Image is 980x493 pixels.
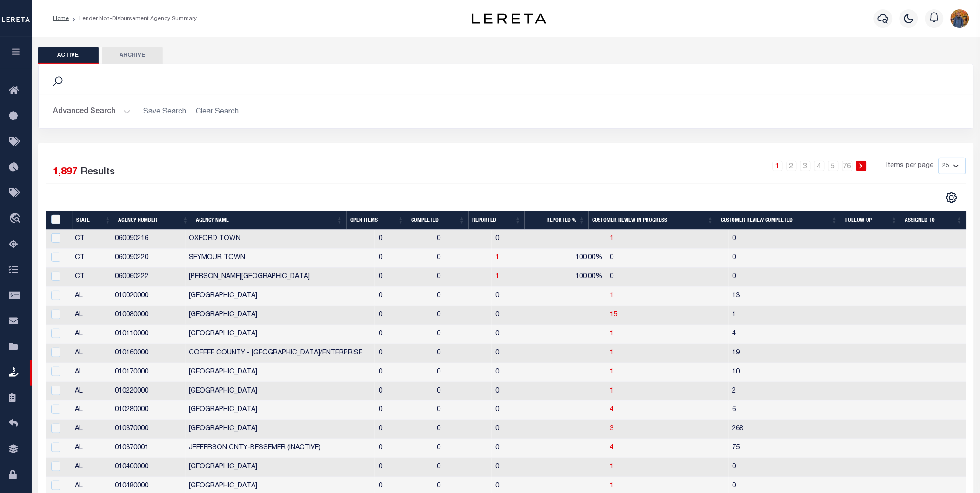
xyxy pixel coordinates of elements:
[589,211,717,230] th: Customer Review In Progress: activate to sort column ascending
[492,420,545,439] td: 0
[71,287,111,306] td: AL
[525,211,589,230] th: Reported %: activate to sort column ascending
[111,306,185,325] td: 010080000
[53,103,131,121] button: Advanced Search
[492,458,545,477] td: 0
[111,382,185,401] td: 010220000
[729,420,847,439] td: 268
[81,165,115,180] label: Results
[610,406,613,413] a: 4
[102,47,163,64] button: Archive
[46,211,73,230] th: MBACode
[610,426,613,432] a: 3
[375,458,433,477] td: 0
[71,230,111,249] td: CT
[71,344,111,363] td: AL
[492,230,545,249] td: 0
[186,325,375,344] td: [GEOGRAPHIC_DATA]
[433,439,492,458] td: 0
[492,344,545,363] td: 0
[433,344,492,363] td: 0
[114,211,192,230] th: Agency Number: activate to sort column ascending
[53,16,69,21] a: Home
[111,230,185,249] td: 060090216
[729,458,847,477] td: 0
[545,249,606,268] td: 100.00%
[492,306,545,325] td: 0
[492,325,545,344] td: 0
[729,382,847,401] td: 2
[610,331,613,337] span: 1
[729,363,847,382] td: 10
[773,161,783,171] a: 1
[495,254,499,261] a: 1
[610,483,613,489] span: 1
[375,287,433,306] td: 0
[610,445,613,451] a: 4
[472,13,547,24] img: logo-dark.svg
[433,306,492,325] td: 0
[71,363,111,382] td: AL
[545,268,606,287] td: 100.00%
[495,273,499,280] a: 1
[375,439,433,458] td: 0
[111,268,185,287] td: 060060222
[729,439,847,458] td: 75
[73,211,114,230] th: State: activate to sort column ascending
[186,287,375,306] td: [GEOGRAPHIC_DATA]
[433,325,492,344] td: 0
[610,369,613,375] a: 1
[71,268,111,287] td: CT
[186,344,375,363] td: COFFEE COUNTY - [GEOGRAPHIC_DATA]/ENTERPRISE
[610,388,613,394] a: 1
[469,211,525,230] th: Reported: activate to sort column ascending
[887,161,934,171] span: Items per page
[433,401,492,420] td: 0
[375,249,433,268] td: 0
[186,382,375,401] td: [GEOGRAPHIC_DATA]
[729,287,847,306] td: 13
[71,306,111,325] td: AL
[111,287,185,306] td: 010020000
[186,458,375,477] td: [GEOGRAPHIC_DATA]
[375,230,433,249] td: 0
[111,401,185,420] td: 010280000
[729,249,847,268] td: 0
[606,249,729,268] td: 0
[111,363,185,382] td: 010170000
[787,161,797,171] a: 2
[606,268,729,287] td: 0
[192,211,347,230] th: Agency Name: activate to sort column ascending
[71,325,111,344] td: AL
[186,363,375,382] td: [GEOGRAPHIC_DATA]
[111,439,185,458] td: 010370001
[186,401,375,420] td: [GEOGRAPHIC_DATA]
[69,14,197,23] li: Lender Non-Disbursement Agency Summary
[729,230,847,249] td: 0
[610,312,617,318] a: 15
[433,230,492,249] td: 0
[111,458,185,477] td: 010400000
[375,268,433,287] td: 0
[610,235,613,242] a: 1
[71,458,111,477] td: AL
[433,287,492,306] td: 0
[71,420,111,439] td: AL
[610,464,613,470] a: 1
[433,249,492,268] td: 0
[407,211,468,230] th: Completed: activate to sort column ascending
[610,350,613,356] a: 1
[375,420,433,439] td: 0
[717,211,841,230] th: Customer Review Completed: activate to sort column ascending
[729,325,847,344] td: 4
[375,344,433,363] td: 0
[186,439,375,458] td: JEFFERSON CNTY-BESSEMER (INACTIVE)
